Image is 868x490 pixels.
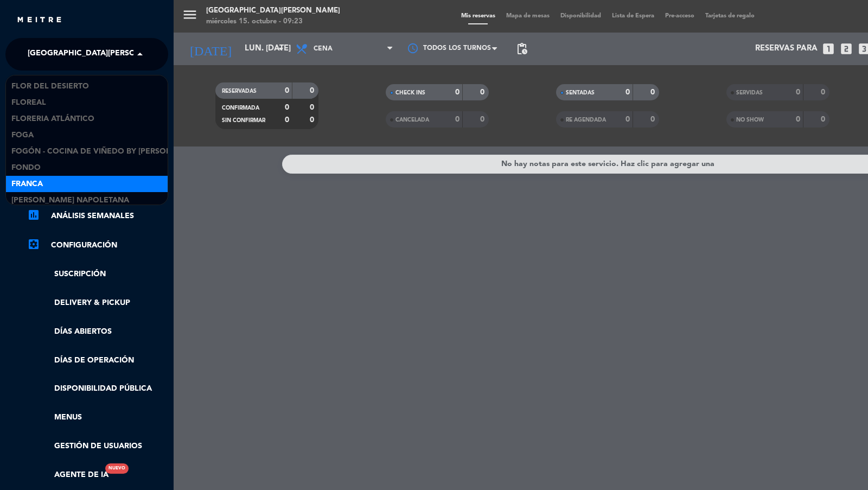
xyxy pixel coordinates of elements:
a: Delivery & Pickup [27,297,168,309]
span: Franca [11,178,43,190]
i: assessment [27,208,40,221]
a: assessmentANÁLISIS SEMANALES [27,209,168,222]
img: MEITRE [16,16,62,24]
a: Gestión de usuarios [27,440,168,453]
span: Fogón - Cocina de viñedo by [PERSON_NAME] [11,145,201,158]
a: Suscripción [27,268,168,281]
span: Fondo [11,162,41,174]
span: Floreal [11,97,46,109]
a: Menus [27,411,168,424]
a: Días de Operación [27,354,168,367]
span: [GEOGRAPHIC_DATA][PERSON_NAME] [28,43,171,66]
span: Floreria Atlántico [11,113,94,125]
span: [PERSON_NAME] Napoletana [11,194,129,207]
span: FOGA [11,129,34,142]
a: Disponibilidad pública [27,383,168,395]
span: FLOR DEL DESIERTO [11,80,89,93]
a: Días abiertos [27,326,168,338]
a: Configuración [27,239,168,252]
div: Nuevo [105,463,129,474]
a: Agente de IANuevo [27,469,108,481]
i: settings_applications [27,238,40,251]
